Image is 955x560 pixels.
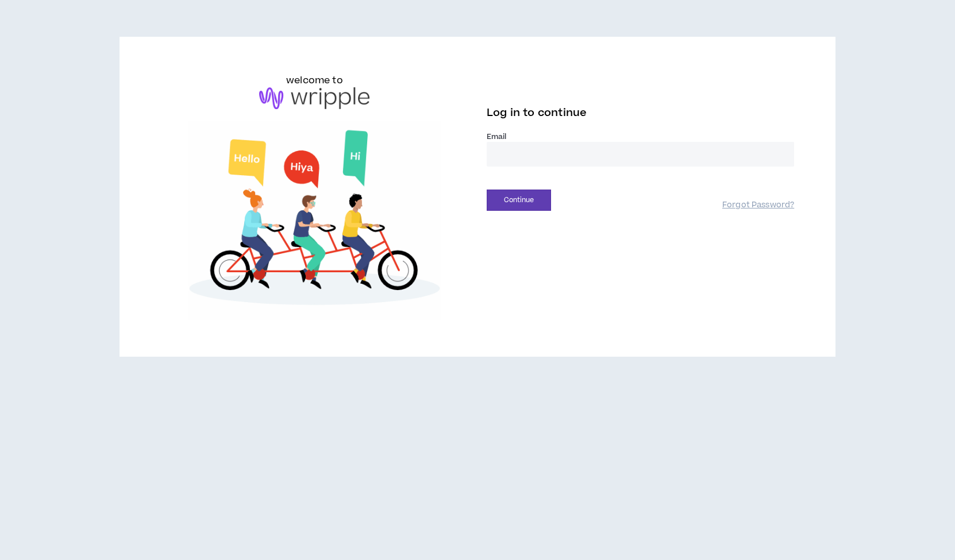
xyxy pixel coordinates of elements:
[286,74,343,87] h6: welcome to
[487,106,587,120] span: Log in to continue
[259,87,369,109] img: logo-brand.png
[722,200,794,211] a: Forgot Password?
[487,190,551,211] button: Continue
[487,132,794,142] label: Email
[161,121,468,320] img: Welcome to Wripple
